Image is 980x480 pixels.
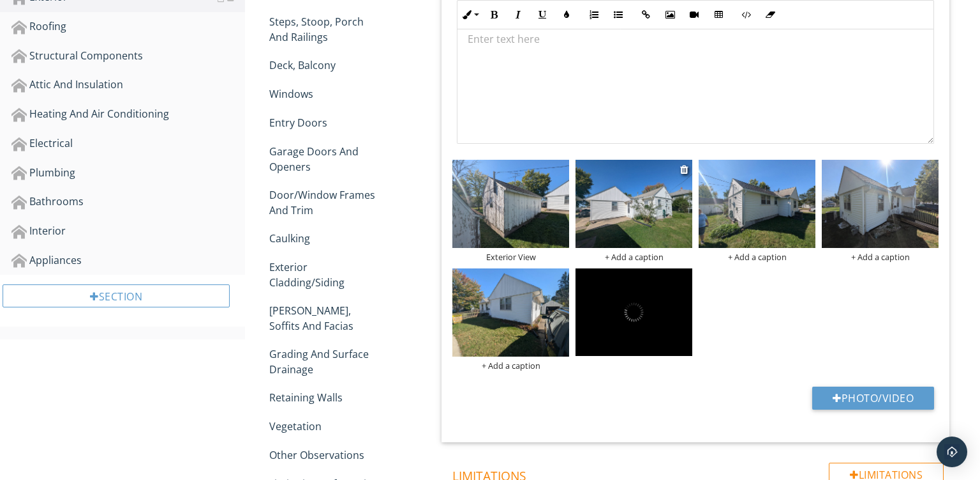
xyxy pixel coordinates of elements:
div: + Add a caption [699,252,815,262]
img: data [452,268,569,357]
div: Vegetation [269,419,421,434]
button: Inline Style [457,3,482,27]
div: Heating And Air Conditioning [11,106,245,123]
img: loading-video.gif [575,268,692,356]
button: Underline (Ctrl+U) [530,3,554,27]
button: Insert Image (Ctrl+P) [658,3,682,27]
div: Exterior View [452,252,569,262]
div: Door/Window Frames And Trim [269,187,421,218]
div: Other Observations [269,447,421,463]
div: Attic And Insulation [11,77,245,93]
div: Electrical [11,135,245,152]
div: + Add a caption [452,360,569,371]
img: data [452,160,569,248]
div: Entry Doors [269,115,421,130]
div: Plumbing [11,165,245,182]
button: Insert Table [706,3,731,27]
div: Grading And Surface Drainage [269,346,421,377]
button: Unordered List [606,3,630,27]
div: Exterior Cladding/Siding [269,259,421,290]
div: Steps, Stoop, Porch And Railings [269,14,421,45]
div: + Add a caption [822,252,939,262]
img: data [575,160,692,248]
div: Roofing [11,19,245,35]
div: Structural Components [11,48,245,65]
div: Bathrooms [11,194,245,210]
div: Open Intercom Messenger [937,437,967,467]
button: Insert Video [682,3,706,27]
button: Bold (Ctrl+B) [482,3,506,27]
button: Colors [554,3,579,27]
div: Appliances [11,252,245,269]
div: Interior [11,223,245,240]
button: Italic (Ctrl+I) [506,3,530,27]
button: Code View [734,3,758,27]
div: Caulking [269,231,421,246]
div: Windows [269,86,421,102]
button: Clear Formatting [758,3,782,27]
div: Retaining Walls [269,390,421,405]
button: Photo/Video [812,387,934,410]
div: [PERSON_NAME], Soffits And Facias [269,303,421,334]
button: Ordered List [582,3,606,27]
img: data [699,160,815,248]
div: Deck, Balcony [269,58,421,73]
div: Section [3,284,230,307]
img: data [822,160,939,248]
div: + Add a caption [575,252,692,262]
div: Garage Doors And Openers [269,144,421,174]
button: Insert Link (Ctrl+K) [634,3,658,27]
